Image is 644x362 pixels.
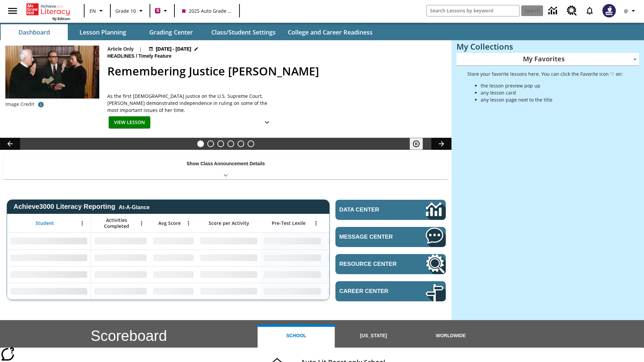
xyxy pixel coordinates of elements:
[481,82,623,89] li: the lesson preview pop up
[150,249,197,266] div: No Data,
[335,254,446,274] a: Resource Center, Will open in new tab
[137,218,147,228] button: Open Menu
[91,266,150,283] div: No Data,
[237,140,244,147] button: Slide 5 Pre-release lesson
[457,42,639,51] h3: My Collections
[5,101,34,108] p: Image Credit
[107,93,275,114] span: As the first female justice on the U.S. Supreme Court, Sandra Day O'Connor demonstrated independe...
[335,200,446,220] a: Data Center
[410,138,423,150] button: Pause
[77,218,87,228] button: Open Menu
[227,140,234,147] button: Slide 4 The Last Homesteaders
[150,283,197,300] div: No Data,
[90,7,96,14] span: EN
[544,2,563,20] a: Data Center
[412,324,489,348] button: Worldwide
[206,24,281,40] button: Class/Student Settings
[3,156,448,179] div: Show Class Announcement Details
[139,46,142,53] span: |
[109,116,150,129] button: View Lesson
[282,24,378,40] button: College and Career Readiness
[339,261,406,267] span: Resource Center
[26,3,70,16] a: Home
[156,46,191,53] span: [DATE] - [DATE]
[91,249,150,266] div: No Data,
[335,324,412,348] button: [US_STATE]
[139,53,173,60] span: Timely Feature
[5,46,99,99] img: Chief Justice Warren Burger, wearing a black robe, holds up his right hand and faces Sandra Day O...
[34,99,48,111] button: Image credit: The U.S. National Archives
[620,5,641,17] button: Profile/Settings
[207,140,214,147] button: Slide 2 Climbing Mount Tai
[91,283,150,300] div: No Data,
[410,138,430,150] div: Pause
[152,5,172,17] button: Boost Class color is violet red. Change class color
[115,7,136,14] span: Grade 10
[324,233,388,249] div: No Data,
[138,24,205,40] button: Grading Center
[427,5,519,16] input: search field
[186,160,265,167] p: Show Class Announcement Details
[217,140,224,147] button: Slide 3 Defining Our Government's Purpose
[339,234,406,240] span: Message Center
[339,206,403,213] span: Data Center
[248,140,254,147] button: Slide 6 Career Lesson
[36,220,54,226] span: Student
[69,24,136,40] button: Lesson Planning
[158,220,181,226] span: Avg Score
[481,96,623,103] li: any lesson page next to the title
[311,218,321,228] button: Open Menu
[1,24,68,40] button: Dashboard
[150,266,197,283] div: No Data,
[182,7,232,14] span: 2025 Auto Grade 10
[339,288,406,295] span: Career Center
[150,233,197,249] div: No Data,
[156,6,159,15] span: B
[119,203,150,210] div: At-A-Glance
[136,53,137,59] span: /
[324,249,388,266] div: No Data,
[481,89,623,96] li: any lesson card
[13,203,150,210] span: Achieve3000 Literacy Reporting
[107,93,275,114] div: As the first [DEMOGRAPHIC_DATA] justice on the U.S. Supreme Court, [PERSON_NAME] demonstrated ind...
[602,4,616,17] img: Avatar
[563,2,581,20] a: Resource Center, Will open in new tab
[272,220,306,226] span: Pre-Test Lexile
[107,53,136,60] span: Headlines
[3,1,22,21] button: Open side menu
[581,2,598,19] a: Notifications
[260,116,274,129] button: Show Details
[183,218,194,228] button: Open Menu
[87,5,108,17] button: Language: EN, Select a language
[91,233,150,249] div: No Data,
[324,266,388,283] div: No Data,
[147,46,200,53] button: Aug 24 - Aug 24 Choose Dates
[113,5,148,17] button: Grade: Grade 10, Select a grade
[324,283,388,300] div: No Data,
[107,46,134,53] p: Article Only
[209,220,249,226] span: Score per Activity
[457,53,639,66] div: My Favorites
[26,2,70,21] div: Home
[258,324,335,348] button: School
[52,16,70,21] span: NJ Edition
[197,140,204,147] button: Slide 1 Remembering Justice O'Connor
[107,63,443,80] h2: Remembering Justice O'Connor
[335,227,446,247] a: Message Center
[624,7,628,14] span: @
[598,2,620,19] button: Select a new avatar
[335,281,446,301] a: Career Center
[431,138,451,150] button: Lesson carousel, Next
[94,217,139,229] span: Activities Completed
[467,70,623,77] p: Store your favorite lessons here. You can click the Favorite icon ♡ on:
